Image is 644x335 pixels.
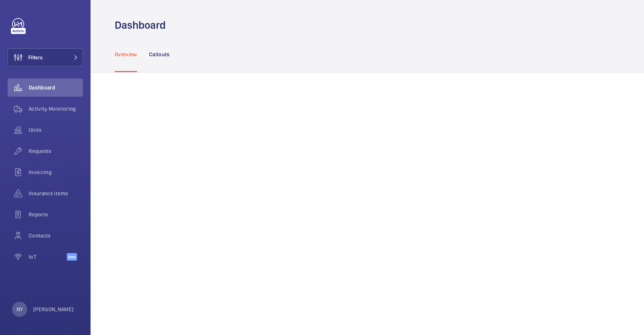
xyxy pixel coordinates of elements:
[149,51,170,58] p: Callouts
[29,105,83,113] span: Activity Monitoring
[28,54,43,61] span: Filters
[29,190,83,197] span: Insurance items
[29,168,83,176] span: Invoicing
[29,232,83,239] span: Contacts
[17,306,23,313] p: NY
[33,306,74,313] p: [PERSON_NAME]
[29,84,83,91] span: Dashboard
[29,126,83,134] span: Units
[8,48,83,66] button: Filters
[67,253,77,261] span: Beta
[29,211,83,218] span: Reports
[115,51,137,58] p: Overview
[115,18,170,32] h1: Dashboard
[29,147,83,155] span: Requests
[29,253,67,261] span: IoT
